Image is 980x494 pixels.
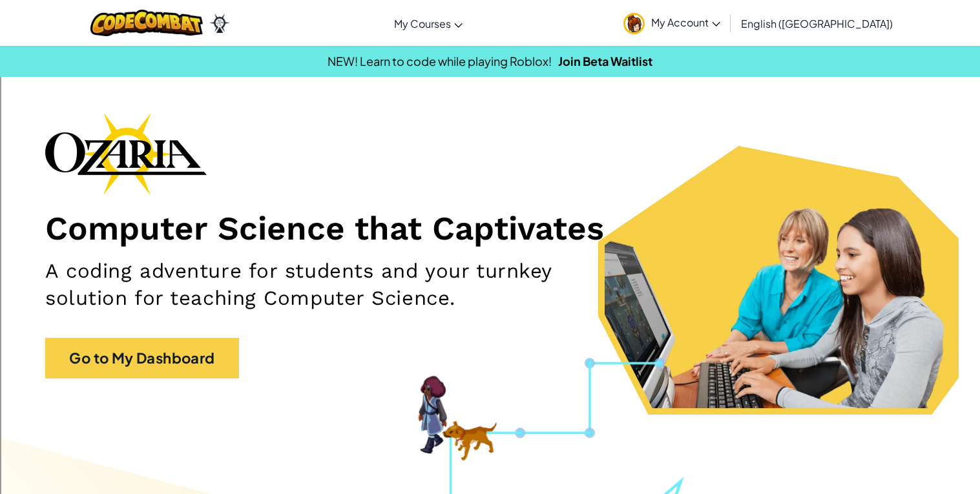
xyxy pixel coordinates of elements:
[735,6,899,41] a: English ([GEOGRAPHIC_DATA])
[209,14,230,33] img: Ozaria
[394,17,451,30] span: My Courses
[328,54,552,68] span: NEW! Learn to code while playing Roblox!
[45,258,641,312] h2: A coding adventure for students and your turnkey solution for teaching Computer Science.
[741,17,893,30] span: English ([GEOGRAPHIC_DATA])
[45,112,207,195] img: Ozaria branding logo
[617,3,727,43] a: My Account
[90,10,203,36] img: CodeCombat logo
[45,208,935,248] h1: Computer Science that Captivates
[45,338,239,378] a: Go to My Dashboard
[388,6,469,41] a: My Courses
[558,54,652,68] a: Join Beta Waitlist
[623,13,645,34] img: avatar
[651,15,720,29] span: My Account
